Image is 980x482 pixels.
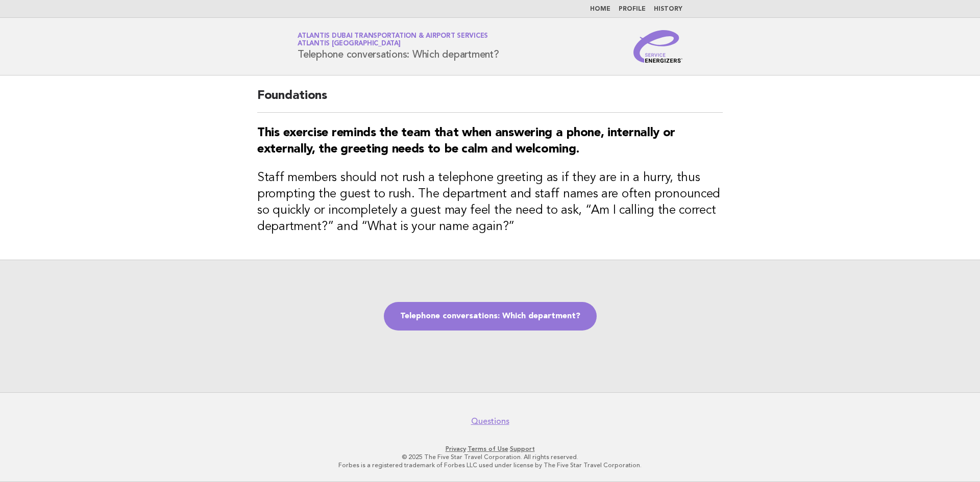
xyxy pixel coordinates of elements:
[298,41,401,47] span: Atlantis [GEOGRAPHIC_DATA]
[590,6,610,12] a: Home
[257,170,723,235] h3: Staff members should not rush a telephone greeting as if they are in a hurry, thus prompting the ...
[654,6,682,12] a: History
[468,445,508,452] a: Terms of Use
[178,453,802,461] p: © 2025 The Five Star Travel Corporation. All rights reserved.
[178,445,802,453] p: · ·
[257,88,723,113] h2: Foundations
[178,461,802,469] p: Forbes is a registered trademark of Forbes LLC used under license by The Five Star Travel Corpora...
[619,6,646,12] a: Profile
[510,445,535,452] a: Support
[471,416,509,426] a: Questions
[257,127,675,156] strong: This exercise reminds the team that when answering a phone, internally or externally, the greetin...
[298,33,499,60] h1: Telephone conversations: Which department?
[298,33,488,47] a: Atlantis Dubai Transportation & Airport ServicesAtlantis [GEOGRAPHIC_DATA]
[633,30,682,63] img: Service Energizers
[446,445,466,452] a: Privacy
[384,302,597,331] a: Telephone conversations: Which department?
